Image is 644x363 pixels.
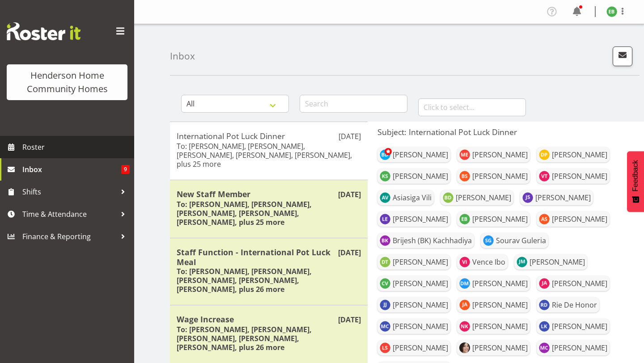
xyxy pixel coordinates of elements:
[380,235,390,246] img: brijesh-kachhadiya8539.jpg
[121,165,130,174] span: 9
[338,189,361,200] p: [DATE]
[539,300,550,310] img: rie-de-honor10375.jpg
[380,278,390,289] img: cheenee-vargas8657.jpg
[552,214,607,224] div: [PERSON_NAME]
[535,192,591,203] div: [PERSON_NAME]
[539,321,550,332] img: lovejot-kaur10523.jpg
[177,267,361,294] h6: To: [PERSON_NAME], [PERSON_NAME], [PERSON_NAME], [PERSON_NAME], [PERSON_NAME], plus 26 more
[539,342,550,353] img: miyoung-chung11631.jpg
[393,321,448,332] div: [PERSON_NAME]
[338,247,361,258] p: [DATE]
[177,325,361,352] h6: To: [PERSON_NAME], [PERSON_NAME], [PERSON_NAME], [PERSON_NAME], [PERSON_NAME], plus 26 more
[552,321,607,332] div: [PERSON_NAME]
[552,278,607,289] div: [PERSON_NAME]
[393,342,448,353] div: [PERSON_NAME]
[517,257,527,267] img: johanna-molina8557.jpg
[177,142,361,169] h6: To: [PERSON_NAME], [PERSON_NAME], [PERSON_NAME], [PERSON_NAME], [PERSON_NAME], plus 25 more
[7,22,80,40] img: Rosterit website logo
[22,207,116,221] span: Time & Attendance
[472,342,528,353] div: [PERSON_NAME]
[472,257,505,267] div: Vence Ibo
[300,95,407,113] input: Search
[380,342,390,353] img: liezl-sanchez10532.jpg
[380,149,390,160] img: barbara-dunlop8515.jpg
[539,214,550,224] img: arshdeep-singh8536.jpg
[177,314,361,324] h5: Wage Increase
[339,131,361,142] p: [DATE]
[459,149,470,160] img: mary-endaya8518.jpg
[393,171,448,181] div: [PERSON_NAME]
[472,149,528,160] div: [PERSON_NAME]
[16,69,119,96] div: Henderson Home Community Homes
[380,257,390,267] img: dipika-thapa8541.jpg
[472,214,528,224] div: [PERSON_NAME]
[22,163,121,176] span: Inbox
[496,235,546,246] div: Sourav Guleria
[170,51,195,61] h4: Inbox
[522,192,533,203] img: janeth-sison8531.jpg
[393,235,472,246] div: Brijesh (BK) Kachhadiya
[393,149,448,160] div: [PERSON_NAME]
[530,257,585,267] div: [PERSON_NAME]
[472,278,528,289] div: [PERSON_NAME]
[22,140,130,154] span: Roster
[552,171,607,181] div: [PERSON_NAME]
[483,235,494,246] img: sourav-guleria8540.jpg
[393,300,448,310] div: [PERSON_NAME]
[177,131,361,141] h5: International Pot Luck Dinner
[539,171,550,181] img: vanessa-thornley8527.jpg
[459,300,470,310] img: jess-aracan10364.jpg
[377,127,634,137] h5: Subject: International Pot Luck Dinner
[552,342,607,353] div: [PERSON_NAME]
[177,247,361,267] h5: Staff Function - International Pot Luck Meal
[539,149,550,160] img: daljeet-prasad8522.jpg
[380,321,390,332] img: maria-cerbas10404.jpg
[459,342,470,353] img: rachida-ryan32a0eec2f5a7ef68c4a62d698eda521d.png
[418,98,526,116] input: Click to select...
[393,257,448,267] div: [PERSON_NAME]
[459,321,470,332] img: navneet-kaur10443.jpg
[459,278,470,289] img: daniel-marticio8789.jpg
[443,192,453,203] img: billie-rose-dunlop8529.jpg
[552,300,597,310] div: Rie De Honor
[606,6,617,17] img: eloise-bailey8534.jpg
[539,278,550,289] img: julius-antonio10095.jpg
[380,300,390,310] img: janen-jamodiong10096.jpg
[631,160,640,191] span: Feedback
[22,230,116,243] span: Finance & Reporting
[552,149,607,160] div: [PERSON_NAME]
[338,314,361,325] p: [DATE]
[459,214,470,224] img: eloise-bailey8534.jpg
[177,200,361,227] h6: To: [PERSON_NAME], [PERSON_NAME], [PERSON_NAME], [PERSON_NAME], [PERSON_NAME], plus 25 more
[459,257,470,267] img: vence-ibo8543.jpg
[177,189,361,199] h5: New Staff Member
[380,192,390,203] img: asiasiga-vili8528.jpg
[393,192,432,203] div: Asiasiga Vili
[472,171,528,181] div: [PERSON_NAME]
[627,151,644,212] button: Feedback - Show survey
[22,185,116,198] span: Shifts
[472,321,528,332] div: [PERSON_NAME]
[380,214,390,224] img: laura-ellis8533.jpg
[393,214,448,224] div: [PERSON_NAME]
[393,278,448,289] div: [PERSON_NAME]
[472,300,528,310] div: [PERSON_NAME]
[456,192,511,203] div: [PERSON_NAME]
[380,171,390,181] img: katrina-shaw8524.jpg
[459,171,470,181] img: billie-sothern8526.jpg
